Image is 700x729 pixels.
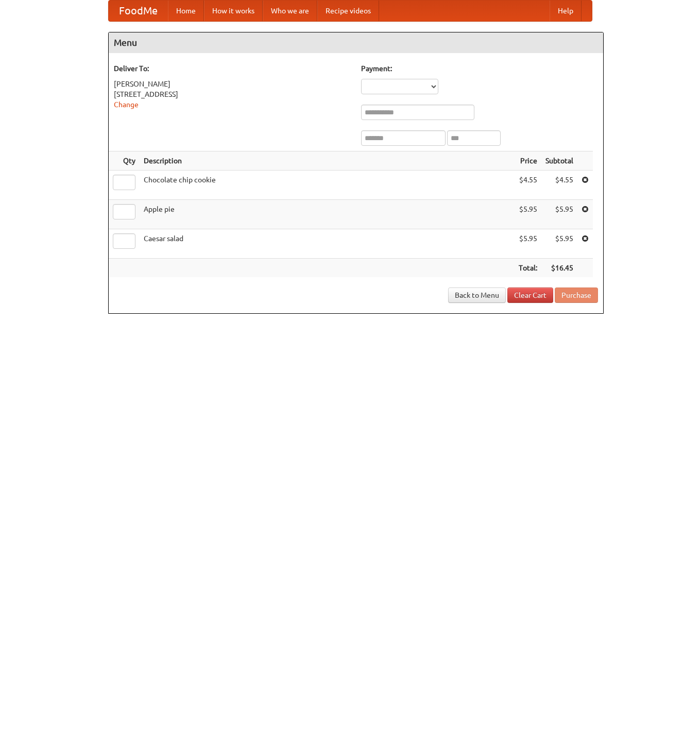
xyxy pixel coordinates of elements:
[204,1,263,21] a: How it works
[541,171,577,200] td: $4.55
[114,63,351,74] h5: Deliver To:
[140,151,515,171] th: Description
[541,151,577,171] th: Subtotal
[168,1,204,21] a: Home
[317,1,379,21] a: Recipe videos
[109,151,140,171] th: Qty
[555,287,598,303] button: Purchase
[515,151,541,171] th: Price
[140,200,515,229] td: Apple pie
[550,1,582,21] a: Help
[541,200,577,229] td: $5.95
[140,171,515,200] td: Chocolate chip cookie
[515,171,541,200] td: $4.55
[263,1,317,21] a: Who we are
[114,79,351,89] div: [PERSON_NAME]
[507,287,553,303] a: Clear Cart
[114,89,351,99] div: [STREET_ADDRESS]
[361,63,598,74] h5: Payment:
[140,229,515,259] td: Caesar salad
[541,259,577,278] th: $16.45
[448,287,506,303] a: Back to Menu
[109,1,168,21] a: FoodMe
[114,100,139,109] a: Change
[109,32,603,53] h4: Menu
[515,259,541,278] th: Total:
[515,229,541,259] td: $5.95
[541,229,577,259] td: $5.95
[515,200,541,229] td: $5.95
